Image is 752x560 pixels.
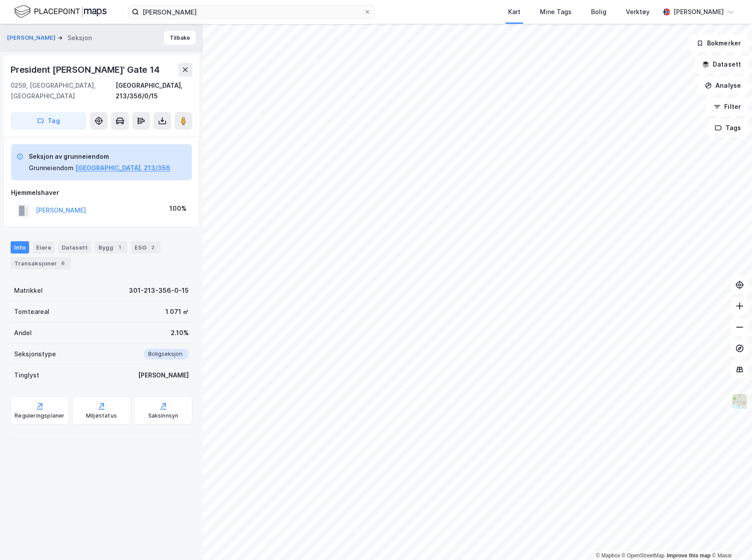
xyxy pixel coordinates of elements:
div: President [PERSON_NAME]' Gate 14 [11,63,161,77]
div: Matrikkel [14,285,43,296]
div: Seksjon [67,33,92,43]
div: Andel [14,328,32,338]
div: Kontrollprogram for chat [708,518,752,560]
img: Z [731,393,748,410]
div: [PERSON_NAME] [138,370,189,381]
a: OpenStreetMap [622,553,665,559]
button: [PERSON_NAME] [7,34,57,42]
iframe: Chat Widget [708,518,752,560]
div: [GEOGRAPHIC_DATA], 213/356/0/15 [116,80,192,101]
div: Seksjon av grunneiendom [29,151,170,162]
div: Reguleringsplaner [15,412,64,419]
div: Info [11,241,29,254]
div: Transaksjoner [11,257,71,269]
div: Grunneiendom [29,163,74,173]
div: Eiere [33,241,55,254]
div: Tomteareal [14,306,49,317]
div: Verktøy [626,7,650,17]
div: 100% [169,203,187,214]
div: Mine Tags [540,7,572,17]
div: 2.10% [171,328,189,338]
div: Datasett [58,241,91,254]
div: [PERSON_NAME] [673,7,724,17]
button: Bokmerker [689,34,748,52]
button: Analyse [697,77,748,94]
input: Søk på adresse, matrikkel, gårdeiere, leietakere eller personer [139,5,364,19]
div: 6 [59,259,67,268]
div: Miljøstatus [86,412,117,419]
div: Saksinnsyn [148,412,179,419]
button: Tilbake [164,31,196,45]
div: Kart [508,7,520,17]
div: 301-213-356-0-15 [129,285,189,296]
div: 1 [115,243,124,252]
button: Datasett [695,56,748,73]
button: [GEOGRAPHIC_DATA], 213/356 [75,163,170,173]
div: Tinglyst [14,370,39,381]
a: Improve this map [667,553,711,559]
button: Filter [706,98,748,116]
div: Hjemmelshaver [11,187,192,198]
div: Seksjonstype [14,349,56,359]
div: Bygg [95,241,127,254]
div: ESG [131,241,161,254]
button: Tag [11,112,86,130]
div: 0259, [GEOGRAPHIC_DATA], [GEOGRAPHIC_DATA] [11,80,116,101]
a: Mapbox [596,553,620,559]
div: Bolig [591,7,606,17]
div: 2 [148,243,157,252]
button: Tags [707,119,748,137]
img: logo.f888ab2527a4732fd821a326f86c7f29.svg [14,4,107,19]
div: 1 071 ㎡ [165,306,189,317]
